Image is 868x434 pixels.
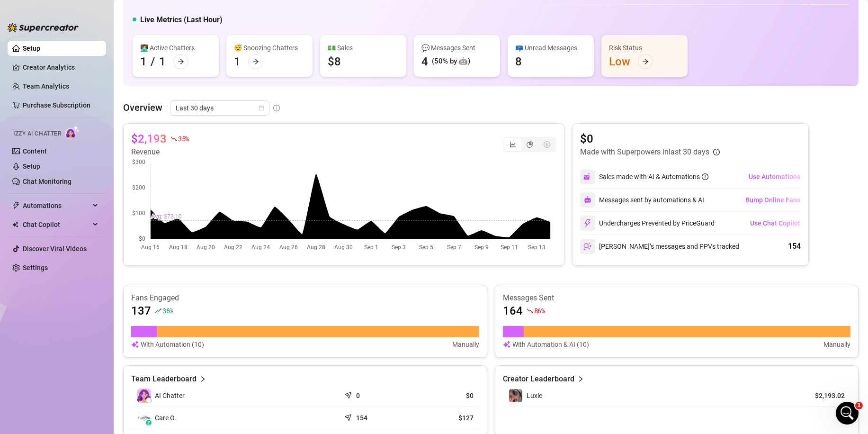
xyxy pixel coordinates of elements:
[421,54,428,69] div: 4
[23,45,40,52] a: Setup
[509,389,522,402] img: Luxie
[544,141,550,148] span: dollar-circle
[157,319,175,326] span: News
[142,296,189,334] button: News
[609,43,680,53] div: Risk Status
[515,54,522,69] div: 8
[90,148,121,158] div: • 10h ago
[642,58,649,65] span: arrow-right
[58,113,91,123] div: • 35m ago
[178,134,189,143] span: 35 %
[702,173,708,180] span: info-circle
[111,319,126,326] span: Help
[146,420,152,425] div: z
[527,307,533,314] span: fall
[510,141,516,148] span: line-chart
[580,239,739,254] div: [PERSON_NAME]’s messages and PPVs tracked
[432,56,470,67] div: (50% by 🤖)
[580,192,704,208] div: Messages sent by automations & AI
[137,411,151,425] img: Care On
[328,43,399,53] div: 💵 Sales
[788,241,801,252] div: 154
[328,54,341,69] div: $8
[583,219,592,227] img: svg%3e
[58,78,91,88] div: • 34m ago
[11,33,30,52] img: Profile image for Giselle
[583,172,592,181] img: svg%3e
[131,303,151,318] article: 137
[162,306,173,315] span: 36 %
[259,105,264,111] span: calendar
[23,217,90,232] span: Chat Copilot
[836,402,859,425] iframe: Intercom live chat
[199,373,206,385] span: right
[515,43,586,53] div: 📪 Unread Messages
[512,339,589,350] article: With Automation & AI (10)
[140,14,223,26] h5: Live Metrics (Last Hour)
[53,319,89,326] span: Messages
[234,54,241,69] div: 1
[12,202,20,209] span: thunderbolt
[577,373,584,385] span: right
[34,148,89,158] div: [PERSON_NAME]
[749,173,800,181] span: Use Automations
[23,198,90,213] span: Automations
[11,68,30,87] img: Profile image for Giselle
[58,43,87,53] div: • 2m ago
[750,219,800,227] span: Use Chat Copilot
[580,131,720,146] article: $0
[13,129,61,138] span: Izzy AI Chatter
[745,196,800,204] span: Bump Online Fans
[34,69,44,76] span: <3
[34,104,543,111] span: [PERSON_NAME] is now active on your end! 🎉 Feel free to try her out, and when you have a moment, ...
[415,413,474,423] article: $127
[23,163,40,170] a: Setup
[140,43,211,53] div: 👩‍💻 Active Chatters
[12,221,18,228] img: Chat Copilot
[584,196,591,204] img: svg%3e
[583,242,592,251] img: svg%3e
[170,136,177,142] span: fall
[23,245,87,253] a: Discover Viral Videos
[580,216,715,231] div: Undercharges Prevented by PriceGuard
[527,392,542,399] span: Luxie
[47,296,95,334] button: Messages
[178,58,184,65] span: arrow-right
[273,105,280,111] span: info-circle
[503,303,523,318] article: 164
[23,147,47,155] a: Content
[748,169,801,184] button: Use Automations
[166,4,183,21] div: Close
[34,78,56,88] div: Giselle
[415,391,474,400] article: $0
[713,149,720,155] span: info-circle
[14,319,33,326] span: Home
[141,339,204,350] article: With Automation (10)
[421,43,492,53] div: 💬 Messages Sent
[70,4,121,20] h1: Messages
[23,178,72,185] a: Chat Monitoring
[855,402,863,409] span: 1
[34,43,56,53] div: Giselle
[750,216,801,231] button: Use Chat Copilot
[527,141,533,148] span: pie-chart
[23,82,69,90] a: Team Analytics
[159,54,166,69] div: 1
[8,23,79,32] img: logo-BBDzfeDw.svg
[131,146,189,158] article: Revenue
[155,413,176,423] span: Care O.
[23,60,98,75] a: Creator Analytics
[503,339,510,350] img: svg%3e
[23,98,98,113] a: Purchase Subscription
[823,339,850,350] article: Manually
[137,389,151,403] img: izzy-ai-chatter-avatar-DDCN_rTZ.svg
[745,192,801,208] button: Bump Online Fans
[11,103,30,122] img: Profile image for Giselle
[252,58,259,65] span: arrow-right
[802,391,845,400] article: $2,193.02
[234,43,305,53] div: 😴 Snoozing Chatters
[131,293,479,303] article: Fans Engaged
[503,137,556,152] div: segmented control
[344,412,354,421] span: send
[34,113,56,123] div: Giselle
